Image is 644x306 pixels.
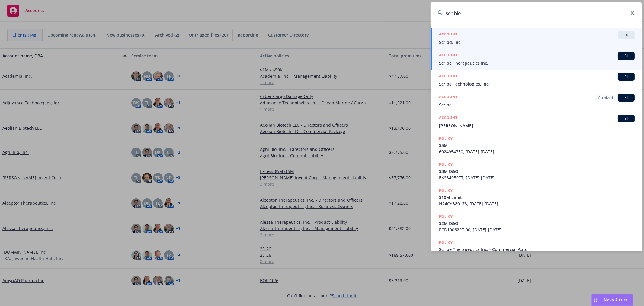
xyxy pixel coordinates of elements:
h5: POLICY [439,187,453,194]
span: BI [620,116,632,121]
span: Scribd, Inc. [439,39,635,45]
a: ACCOUNTBIScribe Technologies, Inc. [431,70,642,90]
h5: ACCOUNT [439,115,457,122]
div: Drag to move [592,294,599,306]
span: $2M D&O [439,220,635,226]
span: BI [620,74,632,80]
h5: ACCOUNT [439,73,457,80]
span: Archived [598,95,613,100]
span: TR [620,32,632,38]
span: $10M Limit [439,194,635,200]
h5: ACCOUNT [439,52,457,59]
h5: POLICY [439,135,453,142]
span: 6024954750, [DATE]-[DATE] [439,148,635,155]
a: POLICYScribe Therapeutics Inc. - Commercial Auto [431,236,642,262]
span: $3M D&O [439,168,635,174]
span: N24CA380173, [DATE]-[DATE] [439,200,635,207]
a: ACCOUNTTRScribd, Inc. [431,28,642,49]
span: $5M [439,142,635,148]
h5: POLICY [439,161,453,168]
span: Nova Assist [604,297,628,302]
span: Scribe [439,102,635,108]
span: Scribe Therapeutics Inc. [439,60,635,66]
span: PCD1006297-00, [DATE]-[DATE] [439,226,635,233]
a: ACCOUNTBI[PERSON_NAME] [431,111,642,132]
h5: ACCOUNT [439,31,457,38]
a: ACCOUNTArchivedBIScribe [431,90,642,111]
span: EKS3405077, [DATE]-[DATE] [439,174,635,181]
span: [PERSON_NAME] [439,122,635,129]
h5: POLICY [439,213,453,220]
button: Nova Assist [591,294,633,306]
a: POLICY$3M D&OEKS3405077, [DATE]-[DATE] [431,158,642,184]
input: Search... [431,2,642,24]
a: POLICY$10M LimitN24CA380173, [DATE]-[DATE] [431,184,642,210]
a: POLICY$5M6024954750, [DATE]-[DATE] [431,132,642,158]
span: Scribe Technologies, Inc. [439,81,635,87]
h5: ACCOUNT [439,94,457,101]
span: Scribe Therapeutics Inc. - Commercial Auto [439,246,635,252]
span: BI [620,53,632,59]
a: POLICY$2M D&OPCD1006297-00, [DATE]-[DATE] [431,210,642,236]
h5: POLICY [439,239,453,246]
a: ACCOUNTBIScribe Therapeutics Inc. [431,49,642,70]
span: BI [620,95,632,100]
